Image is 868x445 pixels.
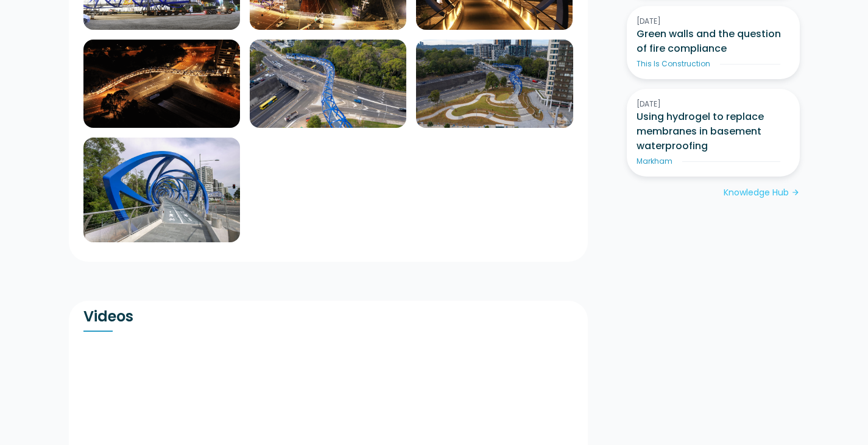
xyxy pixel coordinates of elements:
[637,156,672,167] div: Markham
[791,187,800,199] div: arrow_forward
[724,186,800,199] a: Knowledge Hubarrow_forward
[724,186,789,199] div: Knowledge Hub
[637,27,790,56] h3: Green walls and the question of fire compliance
[627,6,800,79] a: [DATE]Green walls and the question of fire complianceThis Is Construction
[83,307,328,326] h2: Videos
[627,89,800,177] a: [DATE]Using hydrogel to replace membranes in basement waterproofingMarkham
[637,110,790,153] h3: Using hydrogel to replace membranes in basement waterproofing
[637,99,790,110] div: [DATE]
[637,58,710,69] div: This Is Construction
[637,16,790,27] div: [DATE]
